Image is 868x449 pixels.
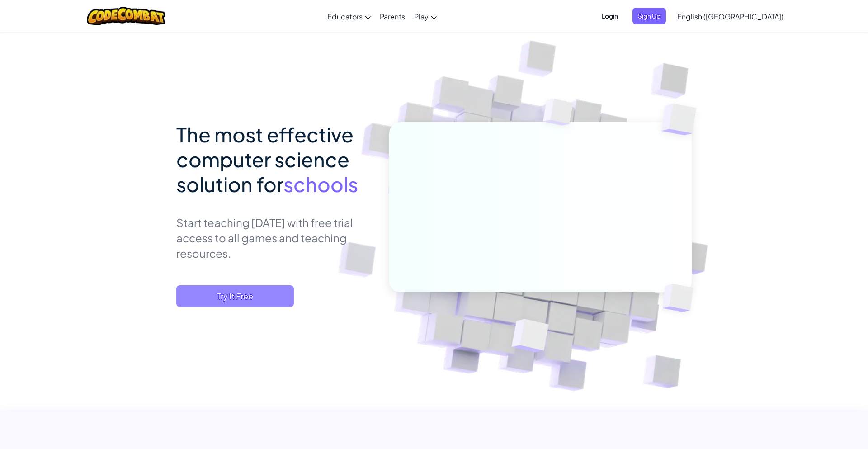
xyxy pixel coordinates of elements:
a: Play [410,4,441,28]
a: Parents [375,4,410,28]
img: Overlap cubes [490,300,571,375]
button: Sign Up [632,8,666,24]
a: Educators [323,4,375,28]
button: Try It Free [176,285,294,307]
span: Educators [327,12,363,21]
span: schools [283,171,358,197]
span: The most effective computer science solution for [176,122,354,197]
img: Overlap cubes [643,81,722,158]
span: Play [414,12,429,21]
span: English ([GEOGRAPHIC_DATA]) [677,12,783,21]
img: Overlap cubes [647,265,715,331]
p: Start teaching [DATE] with free trial access to all games and teaching resources. [176,215,376,261]
button: Login [596,8,623,24]
img: Overlap cubes [526,81,591,148]
img: CodeCombat logo [87,7,166,25]
a: English ([GEOGRAPHIC_DATA]) [673,4,788,28]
